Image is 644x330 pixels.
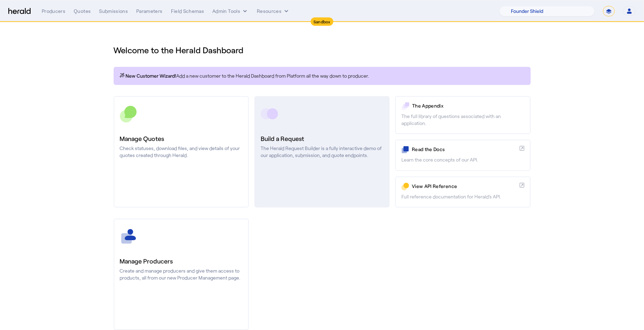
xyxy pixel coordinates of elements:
[114,96,249,207] a: Manage QuotesCheck statuses, download files, and view details of your quotes created through Herald.
[42,8,65,15] div: Producers
[212,8,248,15] button: internal dropdown menu
[136,8,163,15] div: Parameters
[261,134,383,143] h3: Build a Request
[99,8,128,15] div: Submissions
[8,8,31,15] img: Herald Logo
[412,102,524,109] p: The Appendix
[395,96,530,134] a: The AppendixThe full library of questions associated with an application.
[114,219,249,330] a: Manage ProducersCreate and manage producers and give them access to products, all from our new Pr...
[120,134,243,143] h3: Manage Quotes
[261,145,383,159] p: The Herald Request Builder is a fully interactive demo of our application, submission, and quote ...
[120,256,243,266] h3: Manage Producers
[401,113,524,127] p: The full library of questions associated with an application.
[171,8,204,15] div: Field Schemas
[412,183,516,190] p: View API Reference
[254,96,390,207] a: Build a RequestThe Herald Request Builder is a fully interactive demo of our application, submiss...
[395,140,530,171] a: Read the DocsLearn the core concepts of our API.
[257,8,290,15] button: Resources dropdown menu
[311,17,333,26] div: Sandbox
[401,156,524,163] p: Learn the core concepts of our API.
[126,72,177,79] span: New Customer Wizard!
[401,193,524,200] p: Full reference documentation for Herald's API.
[120,145,243,159] p: Check statuses, download files, and view details of your quotes created through Herald.
[120,267,243,281] p: Create and manage producers and give them access to products, all from our new Producer Managemen...
[114,45,531,56] h1: Welcome to the Herald Dashboard
[412,146,516,153] p: Read the Docs
[119,72,525,79] p: Add a new customer to the Herald Dashboard from Platform all the way down to producer.
[395,176,530,207] a: View API ReferenceFull reference documentation for Herald's API.
[74,8,91,15] div: Quotes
